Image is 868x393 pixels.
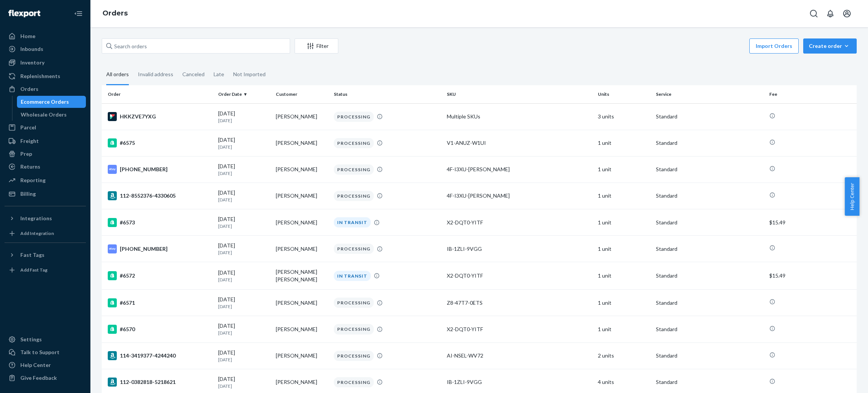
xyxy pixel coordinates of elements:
[108,138,212,147] div: #6575
[20,72,60,80] div: Replenishments
[334,271,371,281] div: IN TRANSIT
[108,244,212,253] div: [PHONE_NUMBER]
[5,188,86,200] a: Billing
[218,356,270,363] p: [DATE]
[273,342,331,369] td: [PERSON_NAME]
[5,264,86,276] a: Add Fast Tag
[334,217,371,227] div: IN TRANSIT
[218,223,270,229] p: [DATE]
[809,42,851,50] div: Create order
[5,227,86,239] a: Add Integration
[334,191,374,201] div: PROCESSING
[20,137,39,145] div: Freight
[214,64,224,84] div: Late
[108,351,212,360] div: 114-3419377-4244240
[447,352,592,359] div: AI-NSEL-WV72
[5,70,86,82] a: Replenishments
[20,251,44,259] div: Fast Tags
[5,333,86,345] a: Settings
[595,262,653,290] td: 1 unit
[656,113,763,120] p: Standard
[20,32,35,40] div: Home
[5,174,86,186] a: Reporting
[218,383,270,389] p: [DATE]
[276,91,328,97] div: Customer
[656,192,763,200] p: Standard
[334,324,374,334] div: PROCESSING
[218,144,270,150] p: [DATE]
[656,166,763,173] p: Standard
[5,161,86,173] a: Returns
[334,377,374,387] div: PROCESSING
[656,378,763,386] p: Standard
[20,230,54,236] div: Add Integration
[218,375,270,389] div: [DATE]
[5,148,86,160] a: Prep
[182,64,205,84] div: Canceled
[653,85,766,103] th: Service
[5,30,86,42] a: Home
[108,218,212,227] div: #6573
[295,38,338,54] button: Filter
[108,271,212,280] div: #6572
[595,236,653,262] td: 1 unit
[218,136,270,150] div: [DATE]
[218,110,270,124] div: [DATE]
[447,272,592,279] div: X2-DQT0-YITF
[218,189,270,203] div: [DATE]
[5,372,86,384] button: Give Feedback
[295,42,338,50] div: Filter
[20,348,60,356] div: Talk to Support
[595,103,653,130] td: 3 units
[102,38,290,54] input: Search orders
[5,135,86,147] a: Freight
[273,236,331,262] td: [PERSON_NAME]
[447,219,592,226] div: X2-DQT0-YITF
[595,290,653,316] td: 1 unit
[5,83,86,95] a: Orders
[845,177,859,216] button: Help Center
[218,330,270,336] p: [DATE]
[20,163,40,170] div: Returns
[806,6,821,21] button: Open Search Box
[108,378,212,387] div: 112-0382818-5218621
[20,177,46,184] div: Reporting
[595,209,653,236] td: 1 unit
[444,103,595,130] td: Multiple SKUs
[20,85,38,93] div: Orders
[233,64,266,84] div: Not Imported
[5,359,86,371] a: Help Center
[656,299,763,307] p: Standard
[334,164,374,175] div: PROCESSING
[273,316,331,342] td: [PERSON_NAME]
[17,109,86,121] a: Wholesale Orders
[444,85,595,103] th: SKU
[17,96,86,108] a: Ecommerce Orders
[447,245,592,253] div: IB-1ZLI-9VGG
[823,6,838,21] button: Open notifications
[5,249,86,261] button: Fast Tags
[20,361,51,369] div: Help Center
[218,170,270,177] p: [DATE]
[334,298,374,308] div: PROCESSING
[839,6,854,21] button: Open account menu
[218,249,270,256] p: [DATE]
[218,349,270,363] div: [DATE]
[331,85,444,103] th: Status
[595,342,653,369] td: 2 units
[447,378,592,386] div: IB-1ZLI-9VGG
[5,57,86,69] a: Inventory
[71,6,86,21] button: Close Navigation
[20,336,42,343] div: Settings
[656,272,763,279] p: Standard
[334,112,374,122] div: PROCESSING
[102,9,128,17] a: Orders
[656,139,763,147] p: Standard
[273,183,331,209] td: [PERSON_NAME]
[108,191,212,200] div: 112-8552376-4330605
[218,242,270,256] div: [DATE]
[20,124,36,131] div: Parcel
[273,130,331,156] td: [PERSON_NAME]
[218,269,270,283] div: [DATE]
